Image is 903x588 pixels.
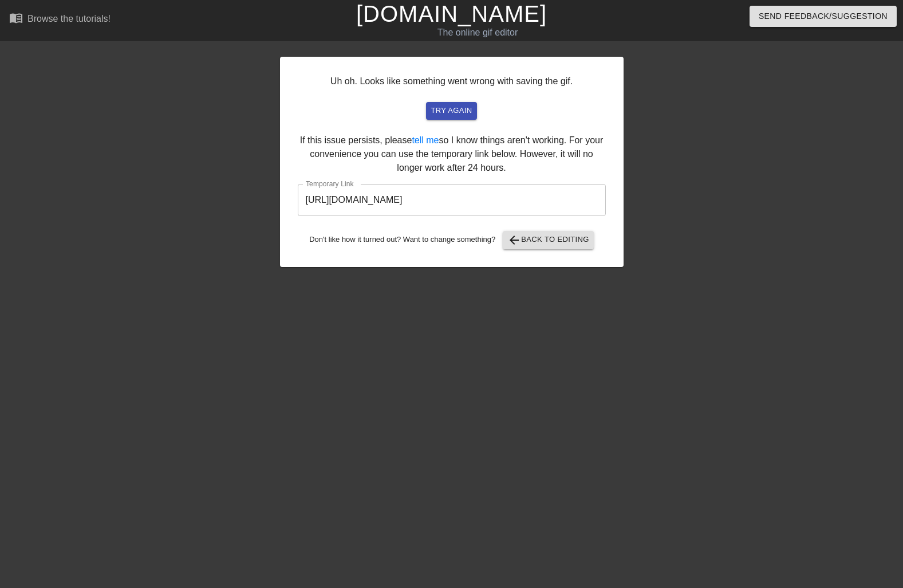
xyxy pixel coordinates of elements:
[9,11,23,25] span: menu_book
[503,231,594,249] button: Back to Editing
[27,14,111,23] div: Browse the tutorials!
[9,11,111,29] a: Browse the tutorials!
[431,104,472,117] span: try again
[507,233,589,247] span: Back to Editing
[507,233,521,247] span: arrow_back
[307,26,649,40] div: The online gif editor
[298,184,606,216] input: bare
[356,1,547,26] a: [DOMAIN_NAME]
[298,231,606,249] div: Don't like how it turned out? Want to change something?
[750,6,897,27] button: Send Feedback/Suggestion
[280,57,624,267] div: Uh oh. Looks like something went wrong with saving the gif. If this issue persists, please so I k...
[759,9,888,23] span: Send Feedback/Suggestion
[412,135,439,145] a: tell me
[426,102,476,120] button: try again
